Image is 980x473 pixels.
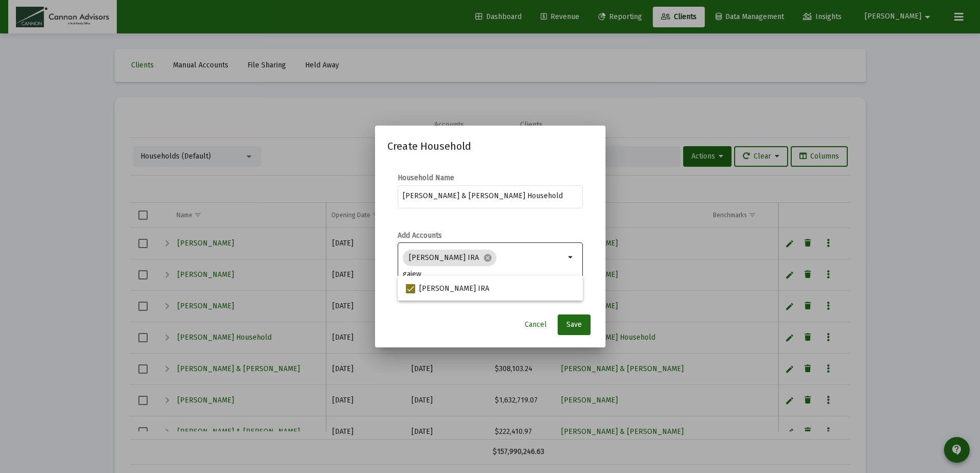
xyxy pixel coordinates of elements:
input: Select accounts [403,270,565,278]
mat-icon: cancel [483,253,492,262]
label: Add Accounts [398,231,442,240]
span: [PERSON_NAME] IRA [419,283,489,295]
span: Cancel [525,320,547,329]
mat-icon: arrow_drop_down [565,251,577,264]
button: Cancel [516,314,555,335]
label: Household Name [398,173,454,182]
input: e.g. Smith Household [403,192,577,200]
button: Save [558,314,591,335]
mat-chip-list: Selection [403,248,565,281]
h2: Create Household [387,138,593,154]
mat-chip: [PERSON_NAME] IRA [403,250,496,266]
span: Save [566,320,582,329]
